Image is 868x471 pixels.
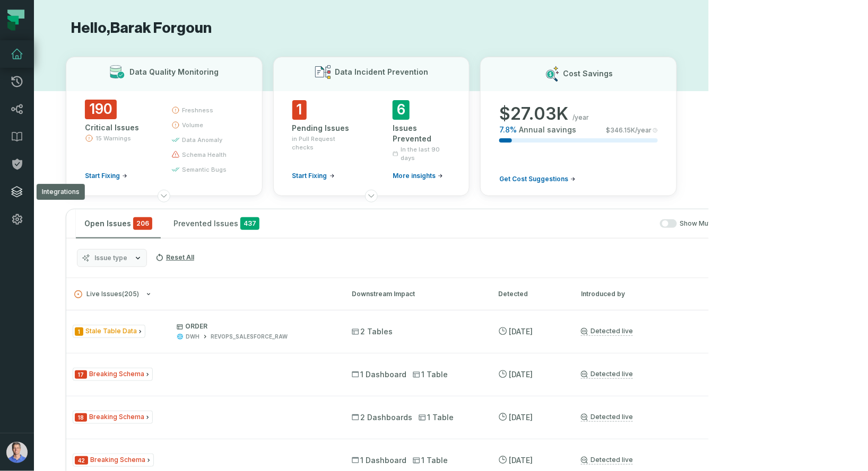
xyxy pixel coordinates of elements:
div: Issues Prevented [393,123,450,144]
span: 1 Dashboard [352,369,406,380]
span: $ 346.15K /year [606,126,652,135]
relative-time: Aug 17, 2025, 4:01 PM GMT+3 [509,456,533,465]
span: Issue Type [73,411,153,424]
span: 15 Warnings [96,134,131,143]
span: volume [182,121,203,129]
button: Reset All [151,249,198,266]
button: Open Issues [76,209,161,238]
span: Annual savings [519,125,576,135]
span: Severity [75,370,87,379]
a: Detected live [581,370,633,379]
a: Start Fixing [85,172,127,180]
span: 1 Table [413,455,448,466]
button: Prevented Issues [165,209,268,238]
span: schema health [182,150,227,159]
span: 7.8 % [499,125,517,135]
div: Show Muted [272,219,719,228]
span: 1 Dashboard [352,455,406,466]
button: Data Quality Monitoring190Critical Issues15 WarningsStart Fixingfreshnessvolumedata anomalyschema... [66,57,263,196]
img: avatar of Barak Forgoun [6,442,28,463]
div: Integrations [37,184,85,200]
span: Live Issues ( 205 ) [74,290,139,298]
span: 2 Dashboards [352,412,412,423]
span: data anomaly [182,136,222,144]
span: Start Fixing [85,172,120,180]
a: Get Cost Suggestions [499,175,576,183]
span: Severity [75,413,87,422]
p: ORDER [177,322,333,331]
span: Issue type [94,254,127,262]
div: Introduced by [581,289,728,299]
a: Detected live [581,327,633,336]
h3: Cost Savings [563,68,613,79]
span: /year [572,113,589,122]
button: Data Incident Prevention1Pending Issuesin Pull Request checksStart Fixing6Issues PreventedIn the ... [273,57,470,196]
span: freshness [182,106,213,114]
span: Issue Type [73,325,145,338]
span: Issue Type [73,454,154,467]
span: Issue Type [73,368,153,381]
span: Severity [75,456,88,465]
a: Detected live [581,456,633,465]
span: critical issues and errors combined [133,217,152,230]
span: $ 27.03K [499,103,568,125]
div: Critical Issues [85,122,152,133]
span: More insights [393,172,436,180]
h3: Data Incident Prevention [335,67,428,77]
span: 437 [240,217,259,230]
button: Issue type [77,249,147,267]
span: Get Cost Suggestions [499,175,568,183]
span: in Pull Request checks [292,135,350,152]
div: Detected [499,289,562,299]
div: Downstream Impact [352,289,480,299]
a: More insights [393,172,443,180]
a: Start Fixing [292,172,335,180]
span: 1 [292,100,307,120]
span: 6 [393,100,410,120]
span: 1 Table [419,412,454,423]
button: Cost Savings$27.03K/year7.8%Annual savings$346.15K/yearGet Cost Suggestions [480,57,677,196]
relative-time: Aug 18, 2025, 5:55 AM GMT+3 [509,327,533,336]
div: Pending Issues [292,123,350,134]
span: In the last 90 days [401,145,450,162]
span: Start Fixing [292,172,327,180]
h1: Hello, Barak Forgoun [66,19,677,38]
span: Severity [75,327,83,336]
relative-time: Aug 17, 2025, 4:01 PM GMT+3 [509,370,533,379]
span: 1 Table [413,369,448,380]
relative-time: Aug 17, 2025, 4:01 PM GMT+3 [509,413,533,422]
span: 190 [85,100,117,119]
span: 2 Tables [352,326,393,337]
a: Detected live [581,413,633,422]
button: Live Issues(205) [74,290,333,298]
div: REVOPS_SALESFORCE_RAW [211,333,288,341]
div: DWH [186,333,199,341]
h3: Data Quality Monitoring [129,67,219,77]
span: semantic bugs [182,165,227,174]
